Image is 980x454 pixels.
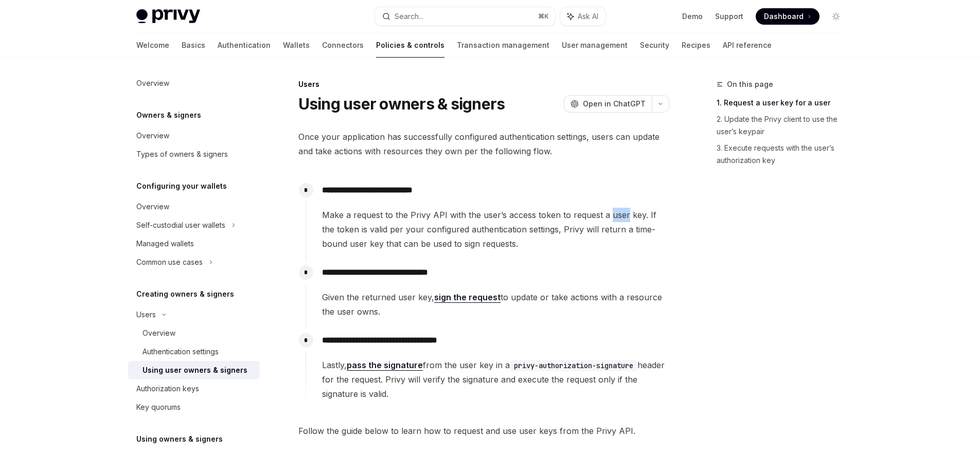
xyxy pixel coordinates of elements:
[136,130,169,142] div: Overview
[457,33,549,58] a: Transaction management
[136,77,169,89] div: Overview
[182,33,205,58] a: Basics
[136,180,227,192] h5: Configuring your wallets
[395,10,423,23] div: Search...
[756,8,819,25] a: Dashboard
[128,197,260,216] a: Overview
[562,33,628,58] a: User management
[128,361,260,379] a: Using user owners & signers
[283,33,310,58] a: Wallets
[128,324,260,342] a: Overview
[218,33,271,58] a: Authentication
[136,109,201,121] h5: Owners & signers
[347,360,423,371] a: pass the signature
[538,12,549,21] span: ⌘ K
[727,78,773,90] span: On this page
[128,398,260,416] a: Key quorums
[434,292,501,303] a: sign the request
[322,290,669,319] span: Given the returned user key, to update or take actions with a resource the user owns.
[142,346,219,358] div: Authentication settings
[136,201,169,213] div: Overview
[298,130,669,158] span: Once your application has successfully configured authentication settings, users can update and t...
[136,33,169,58] a: Welcome
[128,342,260,361] a: Authentication settings
[715,11,743,22] a: Support
[764,11,804,22] span: Dashboard
[128,379,260,398] a: Authorization keys
[376,33,444,58] a: Policies & controls
[717,140,852,169] a: 3. Execute requests with the user’s authorization key
[298,95,505,113] h1: Using user owners & signers
[136,9,200,24] img: light logo
[298,79,669,89] div: Users
[682,33,710,58] a: Recipes
[717,111,852,140] a: 2. Update the Privy client to use the user’s keypair
[128,126,260,145] a: Overview
[136,256,203,268] div: Common use cases
[510,360,637,371] code: privy-authorization-signature
[723,33,772,58] a: API reference
[578,11,598,22] span: Ask AI
[682,11,703,22] a: Demo
[136,383,199,395] div: Authorization keys
[375,7,555,26] button: Search...⌘K
[136,401,181,413] div: Key quorums
[322,208,669,251] span: Make a request to the Privy API with the user’s access token to request a user key. If the token ...
[640,33,669,58] a: Security
[142,327,175,339] div: Overview
[136,148,228,160] div: Types of owners & signers
[128,234,260,253] a: Managed wallets
[564,95,652,113] button: Open in ChatGPT
[583,99,646,109] span: Open in ChatGPT
[128,145,260,164] a: Types of owners & signers
[142,364,247,376] div: Using user owners & signers
[298,424,669,438] span: Follow the guide below to learn how to request and use user keys from the Privy API.
[136,238,194,250] div: Managed wallets
[136,288,234,300] h5: Creating owners & signers
[828,8,844,25] button: Toggle dark mode
[136,219,225,231] div: Self-custodial user wallets
[136,433,223,445] h5: Using owners & signers
[560,7,605,26] button: Ask AI
[322,33,364,58] a: Connectors
[322,358,669,401] span: Lastly, from the user key in a header for the request. Privy will verify the signature and execut...
[128,74,260,93] a: Overview
[136,308,156,321] div: Users
[717,95,852,111] a: 1. Request a user key for a user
